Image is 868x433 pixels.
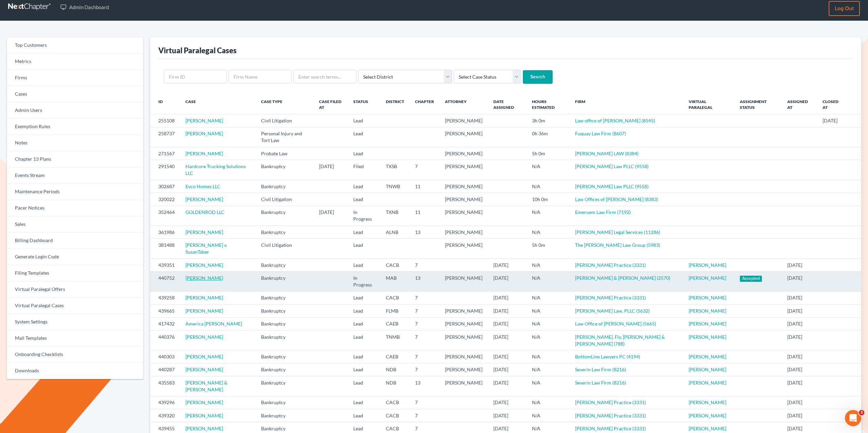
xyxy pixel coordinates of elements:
[7,86,143,102] a: Cases
[439,272,488,291] td: [PERSON_NAME]
[782,409,817,422] td: [DATE]
[527,147,570,160] td: 5h 0m
[527,409,570,422] td: N/A
[7,298,143,314] a: Virtual Paralegal Cases
[575,367,626,372] a: Severin Law Firm (8216)
[689,380,726,386] a: [PERSON_NAME]
[150,114,180,127] td: 255108
[689,399,726,405] a: [PERSON_NAME]
[348,376,380,396] td: Lead
[348,350,380,363] td: Lead
[575,413,646,418] a: [PERSON_NAME] Practice (3331)
[150,376,180,396] td: 435583
[689,308,726,314] a: [PERSON_NAME]
[740,276,762,282] span: Accepted
[348,396,380,409] td: Lead
[439,180,488,193] td: [PERSON_NAME]
[348,291,380,304] td: Lead
[150,226,180,239] td: 361986
[488,95,527,114] th: Date Assigned
[782,272,817,291] td: [DATE]
[380,317,410,330] td: CAEB
[488,330,527,350] td: [DATE]
[256,147,314,160] td: Probate Law
[348,206,380,225] td: In Progress
[185,334,223,340] a: [PERSON_NAME]
[256,160,314,180] td: Bankruptcy
[575,334,665,347] a: [PERSON_NAME], Fly, [PERSON_NAME] & [PERSON_NAME] (788)
[185,426,223,431] a: [PERSON_NAME]
[7,233,143,249] a: Billing Dashboard
[7,184,143,200] a: Maintenance Periods
[256,330,314,350] td: Bankruptcy
[689,262,726,268] a: [PERSON_NAME]
[410,95,439,114] th: Chapter
[348,304,380,317] td: Lead
[782,317,817,330] td: [DATE]
[185,354,223,359] a: [PERSON_NAME]
[439,147,488,160] td: [PERSON_NAME]
[185,295,223,300] a: [PERSON_NAME]
[488,350,527,363] td: [DATE]
[7,168,143,184] a: Events Stream
[150,206,180,225] td: 352464
[348,258,380,271] td: Lead
[439,193,488,206] td: [PERSON_NAME]
[150,239,180,258] td: 381488
[410,409,439,422] td: 7
[348,409,380,422] td: Lead
[57,1,112,13] a: Admin Dashboard
[7,330,143,347] a: Mail Templates
[185,209,224,215] a: GOLDENROD LLC
[7,249,143,265] a: Generate Login Code
[527,180,570,193] td: N/A
[380,396,410,409] td: CACB
[185,118,223,123] a: [PERSON_NAME]
[348,226,380,239] td: Lead
[410,160,439,180] td: 7
[488,304,527,317] td: [DATE]
[380,206,410,225] td: TXNB
[150,193,180,206] td: 320022
[256,127,314,147] td: Personal Injury and Tort Law
[527,396,570,409] td: N/A
[348,147,380,160] td: Lead
[348,193,380,206] td: Lead
[7,265,143,281] a: Filing Templates
[439,330,488,350] td: [PERSON_NAME]
[256,376,314,396] td: Bankruptcy
[575,209,631,215] a: Emeruem Law Firm (7192)
[150,258,180,271] td: 439351
[164,70,227,83] input: Firm ID
[185,367,223,372] a: [PERSON_NAME]
[185,183,220,189] a: Evco Homes LLC
[689,295,726,300] a: [PERSON_NAME]
[380,330,410,350] td: TNMB
[7,102,143,119] a: Admin Users
[527,350,570,363] td: N/A
[229,70,292,83] input: Firm Name
[256,363,314,376] td: Bankruptcy
[380,363,410,376] td: NDB
[185,229,223,235] a: [PERSON_NAME]
[256,180,314,193] td: Bankruptcy
[150,304,180,317] td: 439665
[575,262,646,268] a: [PERSON_NAME] Practice (3331)
[527,304,570,317] td: N/A
[380,350,410,363] td: CAEB
[527,193,570,206] td: 10h 0m
[410,363,439,376] td: 7
[150,272,180,291] td: 440752
[185,380,228,392] a: [PERSON_NAME] & [PERSON_NAME]
[185,196,223,202] a: [PERSON_NAME]
[150,291,180,304] td: 439258
[410,258,439,271] td: 7
[185,399,223,405] a: [PERSON_NAME]
[527,258,570,271] td: N/A
[410,272,439,291] td: 13
[256,258,314,271] td: Bankruptcy
[348,95,380,114] th: Status
[575,229,660,235] a: [PERSON_NAME] Legal Services (11286)
[527,206,570,225] td: N/A
[185,131,223,136] a: [PERSON_NAME]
